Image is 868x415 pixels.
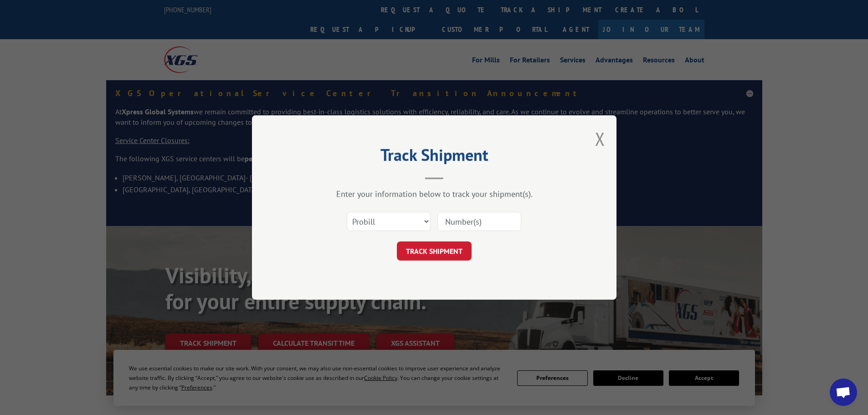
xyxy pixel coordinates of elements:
input: Number(s) [437,212,521,231]
button: Close modal [595,127,605,151]
a: Open chat [830,379,857,406]
button: TRACK SHIPMENT [397,241,472,261]
h2: Track Shipment [298,149,571,166]
div: Enter your information below to track your shipment(s). [298,189,571,199]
